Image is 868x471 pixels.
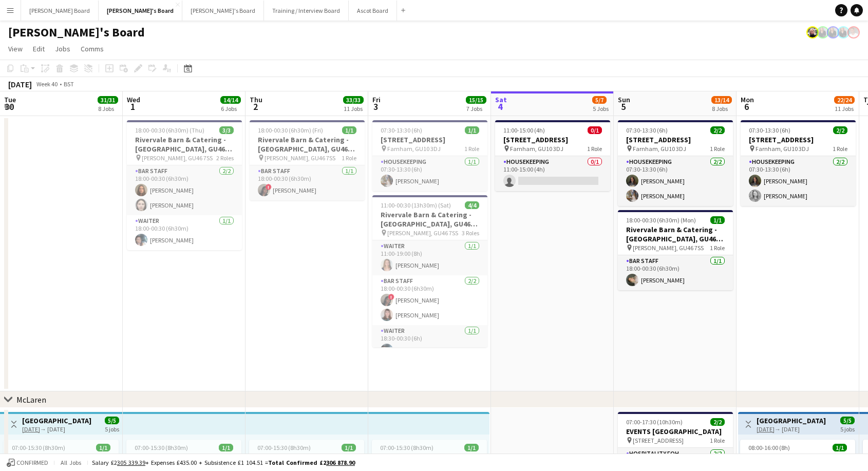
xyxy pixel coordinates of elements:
span: [STREET_ADDRESS] [755,453,806,461]
app-card-role: BAR STAFF2/218:00-00:30 (6h30m)![PERSON_NAME][PERSON_NAME] [372,275,487,325]
app-job-card: 07:30-13:30 (6h)2/2[STREET_ADDRESS] Farnham, GU10 3DJ1 RoleHousekeeping2/207:30-13:30 (6h)[PERSON... [618,120,733,206]
span: 18:00-00:30 (6h30m) (Mon) [626,216,696,224]
span: 14/14 [220,96,241,104]
span: 07:00-15:30 (8h30m) [257,444,311,451]
span: [PERSON_NAME], GU46 7SS [142,154,213,162]
span: 30 [3,101,16,112]
div: 6 Jobs [221,105,240,112]
span: 2 [248,101,262,112]
span: [PERSON_NAME], GU46 7SS [265,154,335,162]
app-card-role: Waiter1/118:30-00:30 (6h)[PERSON_NAME] [372,325,487,360]
span: Sat [495,95,507,104]
span: Farnham, GU10 3DJ [633,145,686,153]
span: 2 Roles [216,154,234,162]
div: Salary £2 + Expenses £435.00 + Subsistence £1 104.51 = [92,459,355,466]
span: Week 40 [34,80,60,88]
span: 1/1 [465,126,479,134]
a: Jobs [51,42,74,55]
span: [PERSON_NAME], GU46 7SS [387,229,458,237]
span: 11:00-15:00 (4h) [503,126,545,134]
app-card-role: BAR STAFF1/118:00-00:30 (6h30m)[PERSON_NAME] [618,255,733,290]
tcxspan: Call 06-10-2025 via 3CX [757,425,775,433]
a: View [4,42,27,55]
app-job-card: 18:00-00:30 (6h30m) (Fri)1/1Rivervale Barn & Catering - [GEOGRAPHIC_DATA], GU46 7SS [PERSON_NAME]... [250,120,365,200]
span: Edit [33,44,45,53]
span: Farnham, GU10 3DJ [756,145,809,153]
span: 08:00-16:00 (8h) [748,444,790,451]
h3: [STREET_ADDRESS] [495,135,610,144]
h1: [PERSON_NAME]'s Board [8,25,145,40]
span: 0/1 [588,126,602,134]
button: Training / Interview Board [264,1,349,21]
app-card-role: BAR STAFF2/218:00-00:30 (6h30m)[PERSON_NAME][PERSON_NAME] [127,165,242,215]
span: 1 [125,101,140,112]
span: 18:00-00:30 (6h30m) (Fri) [258,126,323,134]
span: 1 Role [218,453,233,461]
span: 4/4 [465,201,479,209]
span: 2/2 [833,126,847,134]
span: 33/33 [343,96,364,104]
span: 07:00-17:30 (10h30m) [626,418,683,426]
span: 15/15 [466,96,486,104]
app-job-card: 11:00-15:00 (4h)0/1[STREET_ADDRESS] Farnham, GU10 3DJ1 RoleHousekeeping0/111:00-15:00 (4h) [495,120,610,191]
div: 11 Jobs [344,105,363,112]
h3: Rivervale Barn & Catering - [GEOGRAPHIC_DATA], GU46 7SS [250,135,365,154]
div: 07:30-13:30 (6h)1/1[STREET_ADDRESS] Farnham, GU10 3DJ1 RoleHousekeeping1/107:30-13:30 (6h)[PERSON... [372,120,487,191]
span: 07:00-15:30 (8h30m) [135,444,188,451]
div: → [DATE] [757,425,826,433]
span: 1 Role [832,453,847,461]
span: 4 [494,101,507,112]
button: Confirmed [5,457,50,468]
span: ! [388,294,394,300]
span: 1 Role [341,453,356,461]
app-card-role: Housekeeping2/207:30-13:30 (6h)[PERSON_NAME][PERSON_NAME] [741,156,856,206]
h3: Rivervale Barn & Catering - [GEOGRAPHIC_DATA], GU46 7SS [372,210,487,229]
span: [STREET_ADDRESS] [387,453,438,461]
h3: [GEOGRAPHIC_DATA] [757,416,826,425]
span: [STREET_ADDRESS] [141,453,192,461]
span: 2/2 [710,418,725,426]
app-user-avatar: Thomasina Dixon [827,26,839,39]
app-card-role: Housekeeping0/111:00-15:00 (4h) [495,156,610,191]
a: Edit [29,42,49,55]
app-card-role: BAR STAFF1/118:00-00:30 (6h30m)![PERSON_NAME] [250,165,365,200]
div: McLaren [16,394,46,405]
span: 1/1 [96,444,110,451]
h3: Rivervale Barn & Catering - [GEOGRAPHIC_DATA], GU46 7SS [618,225,733,243]
h3: [STREET_ADDRESS] [741,135,856,144]
span: Farnham, GU10 3DJ [387,145,441,153]
button: Ascot Board [349,1,397,21]
span: 13/14 [711,96,732,104]
app-card-role: Waiter1/118:00-00:30 (6h30m)[PERSON_NAME] [127,215,242,250]
span: 2/2 [710,126,725,134]
app-user-avatar: Kathryn Davies [806,26,819,39]
div: → [DATE] [22,425,91,433]
button: [PERSON_NAME] Board [21,1,99,21]
span: 07:30-13:30 (6h) [749,126,790,134]
span: 1/1 [710,216,725,224]
span: [PERSON_NAME], GU46 7SS [633,244,704,252]
span: 6 [739,101,754,112]
app-job-card: 18:00-00:30 (6h30m) (Thu)3/3Rivervale Barn & Catering - [GEOGRAPHIC_DATA], GU46 7SS [PERSON_NAME]... [127,120,242,250]
div: BST [64,80,74,88]
h3: Rivervale Barn & Catering - [GEOGRAPHIC_DATA], GU46 7SS [127,135,242,154]
h3: [STREET_ADDRESS] [372,135,487,144]
div: 18:00-00:30 (6h30m) (Mon)1/1Rivervale Barn & Catering - [GEOGRAPHIC_DATA], GU46 7SS [PERSON_NAME]... [618,210,733,290]
span: 1/1 [342,126,356,134]
app-job-card: 07:30-13:30 (6h)2/2[STREET_ADDRESS] Farnham, GU10 3DJ1 RoleHousekeeping2/207:30-13:30 (6h)[PERSON... [741,120,856,206]
h3: [STREET_ADDRESS] [618,135,733,144]
app-card-role: Housekeeping1/107:30-13:30 (6h)[PERSON_NAME] [372,156,487,191]
span: Tue [4,95,16,104]
app-card-role: Housekeeping2/207:30-13:30 (6h)[PERSON_NAME][PERSON_NAME] [618,156,733,206]
div: 5 jobs [840,424,855,433]
span: 3/3 [219,126,234,134]
span: 07:30-13:30 (6h) [626,126,668,134]
span: 5/5 [840,417,855,424]
div: 11 Jobs [835,105,854,112]
span: 1 Role [710,437,725,444]
span: 22/24 [834,96,855,104]
span: All jobs [59,459,83,466]
span: Wed [127,95,140,104]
